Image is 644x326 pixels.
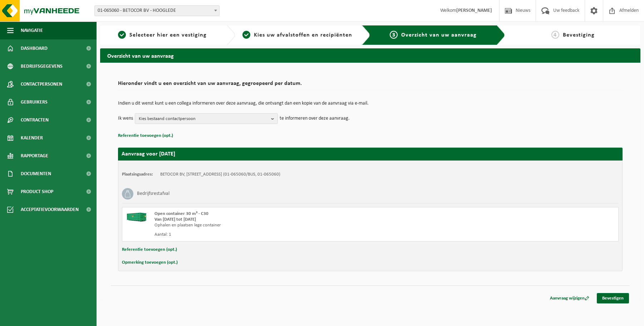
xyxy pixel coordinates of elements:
span: Acceptatievoorwaarden [21,201,79,219]
span: Rapportage [21,147,48,165]
span: Gebruikers [21,93,48,111]
strong: Aanvraag voor [DATE] [122,151,175,157]
span: Navigatie [21,21,43,39]
a: 1Selecteer hier een vestiging [104,31,221,39]
img: HK-XC-30-GN-00.png [126,211,147,222]
iframe: chat widget [4,310,119,326]
button: Kies bestaand contactpersoon [135,113,278,124]
span: Contactpersonen [21,75,62,93]
span: 3 [390,31,398,39]
h2: Overzicht van uw aanvraag [100,48,640,62]
strong: Van [DATE] tot [DATE] [154,217,196,222]
span: Overzicht van uw aanvraag [401,32,477,38]
td: BETOCOR BV, [STREET_ADDRESS] (01-065060/BUS, 01-065060) [160,172,280,177]
strong: [PERSON_NAME] [456,8,492,13]
span: Dashboard [21,39,48,57]
span: Kies bestaand contactpersoon [139,114,268,124]
div: Ophalen en plaatsen lege container [154,222,399,228]
span: Bedrijfsgegevens [21,57,63,75]
strong: Plaatsingsadres: [122,172,153,177]
span: Kies uw afvalstoffen en recipiënten [254,32,352,38]
div: Aantal: 1 [154,232,399,238]
button: Referentie toevoegen (opt.) [122,245,177,254]
span: Selecteer hier een vestiging [129,32,207,38]
p: Indien u dit wenst kunt u een collega informeren over deze aanvraag, die ontvangt dan een kopie v... [118,101,623,106]
span: 1 [118,31,126,39]
span: Contracten [21,111,49,129]
span: 2 [242,31,250,39]
span: Open container 30 m³ - C30 [154,211,208,216]
span: 4 [551,31,559,39]
button: Opmerking toevoegen (opt.) [122,258,178,267]
p: Ik wens [118,113,133,124]
span: Product Shop [21,183,53,201]
span: Documenten [21,165,51,183]
p: te informeren over deze aanvraag. [280,113,350,124]
h3: Bedrijfsrestafval [137,188,169,200]
span: 01-065060 - BETOCOR BV - HOOGLEDE [94,5,220,16]
span: Kalender [21,129,43,147]
span: Bevestiging [563,32,595,38]
span: 01-065060 - BETOCOR BV - HOOGLEDE [95,6,219,16]
h2: Hieronder vindt u een overzicht van uw aanvraag, gegroepeerd per datum. [118,81,623,90]
a: Aanvraag wijzigen [545,293,595,303]
button: Referentie toevoegen (opt.) [118,131,173,140]
a: 2Kies uw afvalstoffen en recipiënten [239,31,356,39]
a: Bevestigen [597,293,629,303]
